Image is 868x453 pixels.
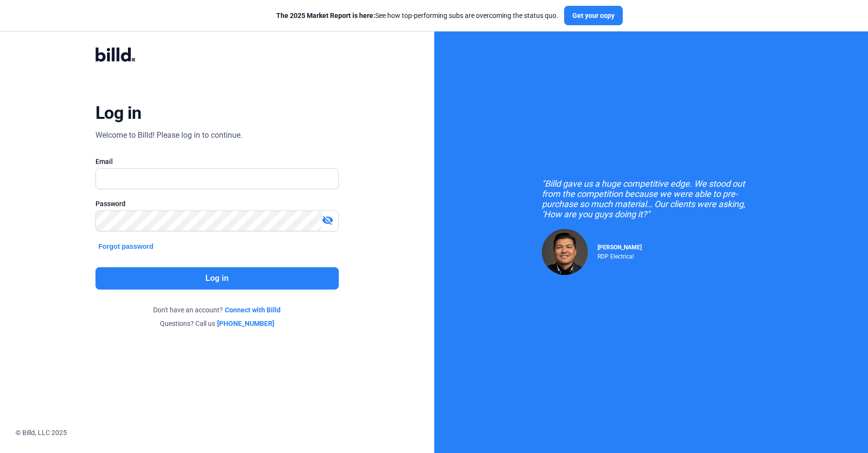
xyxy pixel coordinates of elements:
div: See how top-performing subs are overcoming the status quo. [276,11,558,20]
div: Password [95,199,339,209]
div: "Billd gave us a huge competitive edge. We stood out from the competition because we were able to... [542,178,760,219]
span: The 2025 Market Report is here: [276,12,375,19]
button: Log in [95,267,339,290]
div: Don't have an account? [95,305,339,315]
div: Questions? Call us [95,319,339,328]
button: Forgot password [95,241,157,252]
span: [PERSON_NAME] [598,244,642,251]
mat-icon: visibility_off [322,214,333,226]
div: Log in [95,102,142,124]
img: Raul Pacheco [542,229,588,275]
button: Get your copy [564,6,623,25]
div: Welcome to Billd! Please log in to continue. [95,129,242,141]
div: RDP Electrical [598,251,642,260]
a: Connect with Billd [225,305,281,315]
a: [PHONE_NUMBER] [217,319,274,328]
div: Email [95,157,339,166]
